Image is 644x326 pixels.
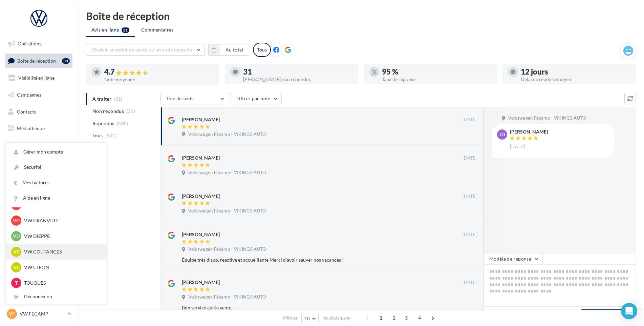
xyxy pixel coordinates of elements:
span: VC [13,264,20,271]
span: VC [13,248,20,255]
button: Au total [220,44,249,56]
div: Note moyenne [104,77,214,82]
button: Filtrer par note [231,93,282,104]
p: TOUQUES [24,280,99,286]
div: Déconnexion [6,289,107,304]
span: [DATE] [463,280,477,286]
div: 31 [243,68,353,76]
span: T [15,280,18,286]
span: Volkswagen Fécamp - VIKINGS AUTO [188,294,266,300]
p: VW GRANVILLE [24,217,99,224]
span: 3 [401,312,412,323]
div: [PERSON_NAME] [182,193,220,200]
button: Ignorer [455,255,477,265]
p: VW FECAMP [20,310,65,317]
a: Opérations [4,37,74,51]
span: [DATE] [463,155,477,161]
p: VW COUTANCES [24,248,99,255]
span: Contacts [17,108,36,114]
span: Répondus [92,120,114,127]
div: Tous [253,43,271,57]
a: Mes factures [6,175,107,190]
span: Tous les avis [166,96,194,101]
button: Choisir un point de vente ou un code magasin [86,44,205,56]
a: Gérer mon compte [6,144,107,160]
span: [DATE] [510,144,525,150]
a: Campagnes DataOnDemand [4,178,74,198]
span: JD [499,131,505,138]
a: Contacts [4,105,74,119]
div: [PERSON_NAME] [182,279,220,286]
span: Non répondus [92,108,124,115]
span: Volkswagen Fécamp - VIKINGS AUTO [508,115,586,121]
div: 12 jours [521,68,630,76]
span: Campagnes [17,92,41,98]
a: Calendrier [4,138,74,152]
button: Ignorer [455,130,478,140]
span: résultats/page [322,315,350,321]
button: Ignorer [455,207,478,217]
div: Bon service après vente [182,304,433,311]
button: 10 [301,314,319,323]
span: 2 [389,312,400,323]
span: Volkswagen Fécamp - VIKINGS AUTO [188,208,266,214]
span: Afficher [282,315,298,321]
div: Open Intercom Messenger [621,303,637,319]
div: [PERSON_NAME] [510,129,548,134]
span: [DATE] [463,193,477,200]
button: Ignorer [455,303,477,312]
span: Calendrier [17,142,40,148]
div: 31 [62,58,70,64]
span: Boîte de réception [17,58,56,63]
span: (31) [127,108,135,114]
a: Aide en ligne [6,190,107,206]
span: Volkswagen Fécamp - VIKINGS AUTO [188,170,266,176]
span: Opérations [18,41,41,46]
p: VW DIEPPE [24,233,99,240]
span: Volkswagen Fécamp - VIKINGS AUTO [188,246,266,252]
span: Choisir un point de vente ou un code magasin [92,47,192,53]
span: Médiathèque [17,125,45,131]
button: Ignorer [455,169,478,178]
span: 4 [414,312,425,323]
span: (600) [117,121,128,126]
span: [DATE] [463,117,477,123]
span: 10 [304,316,310,321]
a: Boîte de réception31 [4,54,74,68]
button: Modèle de réponse [484,253,542,265]
a: PLV et print personnalisable [4,155,74,175]
button: Tous les avis [160,93,228,104]
span: [DATE] [463,232,477,238]
div: 95 % [382,68,492,76]
span: Tous [92,132,103,139]
span: VG [13,217,20,224]
button: Au total [208,44,249,56]
div: [PERSON_NAME] [182,116,220,123]
div: [PERSON_NAME] non répondus [243,77,353,82]
div: [PERSON_NAME] [182,155,220,161]
a: Médiathèque [4,121,74,136]
div: Boîte de réception [86,11,636,21]
div: Taux de réponse [382,77,492,82]
span: 1 [375,312,386,323]
span: (631) [105,133,117,138]
div: Délai de réponse moyen [521,77,630,82]
span: Visibilité en ligne [18,75,55,81]
span: VD [13,233,20,240]
span: Commentaires [141,26,174,33]
p: VW CLEON [24,264,99,271]
span: Volkswagen Fécamp - VIKINGS AUTO [188,131,266,138]
a: Sécurité [6,160,107,175]
a: Campagnes [4,88,74,102]
span: VF [9,310,15,317]
div: 4.7 [104,68,214,76]
div: Équipe très dispo, reactive et accueillante Merci d'avoir sauver nos vacances ! [182,257,433,263]
div: [PERSON_NAME] [182,231,220,238]
a: Visibilité en ligne [4,71,74,85]
a: VF VW FECAMP [5,307,72,320]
